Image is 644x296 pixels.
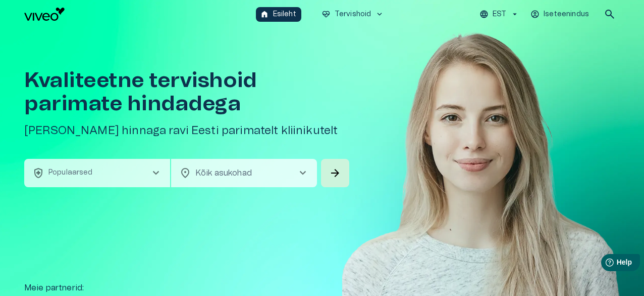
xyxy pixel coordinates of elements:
[321,159,349,187] button: Search
[317,7,389,22] button: ecg_heartTervishoidkeyboard_arrow_down
[493,9,506,20] p: EST
[335,9,371,20] p: Tervishoid
[604,8,616,20] span: search
[260,10,269,19] span: home
[179,167,191,179] span: location_on
[297,167,309,179] span: chevron_right
[600,4,620,24] button: open search modal
[256,7,301,22] button: homeEsileht
[195,167,281,179] p: Kõik asukohad
[24,8,65,21] img: Viveo logo
[150,167,162,179] span: chevron_right
[24,282,620,294] p: Meie partnerid :
[529,7,592,22] button: Iseteenindus
[48,167,93,178] p: Populaarsed
[478,7,521,22] button: EST
[565,250,644,278] iframe: Help widget launcher
[24,69,351,115] h1: Kvaliteetne tervishoid parimate hindadega
[273,9,296,20] p: Esileht
[24,8,252,21] a: Navigate to homepage
[544,9,589,20] p: Iseteenindus
[24,159,170,187] button: health_and_safetyPopulaarsedchevron_right
[24,123,351,138] h5: [PERSON_NAME] hinnaga ravi Eesti parimatelt kliinikutelt
[375,10,384,19] span: keyboard_arrow_down
[329,167,341,179] span: arrow_forward
[321,10,331,19] span: ecg_heart
[32,167,44,179] span: health_and_safety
